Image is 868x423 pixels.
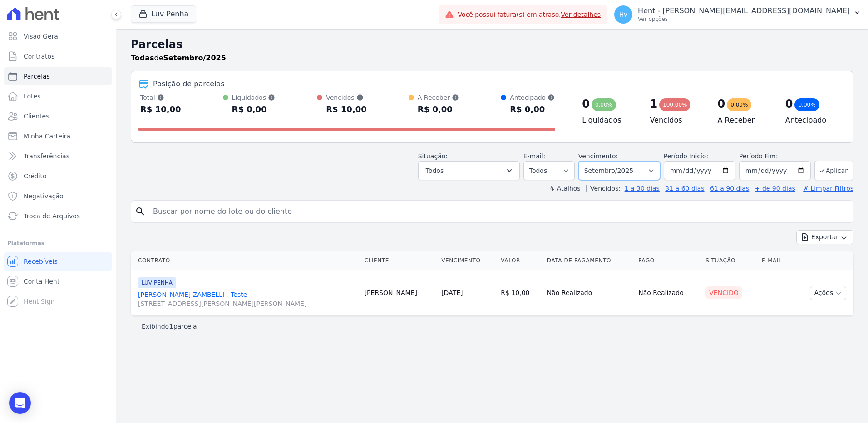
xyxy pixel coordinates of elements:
[592,98,616,111] div: 0,00%
[755,185,795,192] a: + de 90 dias
[24,257,58,266] span: Recebíveis
[582,97,590,111] div: 0
[24,92,41,101] span: Lotes
[24,112,49,121] span: Clientes
[4,27,112,45] a: Visão Geral
[810,286,846,300] button: Ações
[549,185,580,192] label: ↯ Atalhos
[635,251,702,270] th: Pago
[326,102,367,117] div: R$ 10,00
[619,11,628,18] span: Hv
[586,185,621,192] label: Vencidos:
[361,251,438,270] th: Cliente
[4,127,112,145] a: Minha Carteira
[543,251,635,270] th: Data de Pagamento
[131,54,154,62] strong: Todas
[24,172,47,181] span: Crédito
[785,97,793,111] div: 0
[24,32,60,41] span: Visão Geral
[418,93,459,102] div: A Receber
[163,54,226,62] strong: Setembro/2025
[418,161,520,180] button: Todos
[664,152,708,160] label: Período Inicío:
[361,270,438,316] td: [PERSON_NAME]
[4,87,112,105] a: Lotes
[794,98,819,111] div: 0,00%
[510,93,555,102] div: Antecipado
[138,277,176,288] span: LUV PENHA
[796,230,853,244] button: Exportar
[814,161,853,180] button: Aplicar
[665,185,704,192] a: 31 a 60 dias
[659,98,690,111] div: 100,00%
[138,299,357,308] span: [STREET_ADDRESS][PERSON_NAME][PERSON_NAME]
[582,115,635,126] h4: Liquidados
[607,2,868,27] button: Hv Hent - [PERSON_NAME][EMAIL_ADDRESS][DOMAIN_NAME] Ver opções
[153,79,225,89] div: Posição de parcelas
[142,322,197,331] p: Exibindo parcela
[438,251,497,270] th: Vencimento
[4,187,112,205] a: Negativação
[131,5,196,23] button: Luv Penha
[638,6,850,15] p: Hent - [PERSON_NAME][EMAIL_ADDRESS][DOMAIN_NAME]
[148,202,849,221] input: Buscar por nome do lote ou do cliente
[24,132,70,141] span: Minha Carteira
[232,93,276,102] div: Liquidados
[24,72,50,81] span: Parcelas
[650,115,703,126] h4: Vencidos
[441,289,463,296] a: [DATE]
[799,185,853,192] a: ✗ Limpar Filtros
[232,102,276,117] div: R$ 0,00
[705,286,742,299] div: Vencido
[497,270,543,316] td: R$ 10,00
[4,147,112,165] a: Transferências
[458,10,601,20] span: Você possui fatura(s) em atraso.
[785,115,838,126] h4: Antecipado
[131,53,226,64] p: de
[523,152,546,160] label: E-mail:
[7,238,108,249] div: Plataformas
[24,277,59,286] span: Conta Hent
[635,270,702,316] td: Não Realizado
[426,165,444,176] span: Todos
[140,93,181,102] div: Total
[702,251,758,270] th: Situação
[510,102,555,117] div: R$ 0,00
[418,152,448,160] label: Situação:
[169,323,173,330] b: 1
[4,272,112,290] a: Conta Hent
[739,152,811,161] label: Período Fim:
[638,15,850,23] p: Ver opções
[4,252,112,271] a: Recebíveis
[727,98,751,111] div: 0,00%
[24,192,64,201] span: Negativação
[135,206,146,217] i: search
[4,167,112,185] a: Crédito
[418,102,459,117] div: R$ 0,00
[24,211,80,221] span: Troca de Arquivos
[718,97,725,111] div: 0
[710,185,749,192] a: 61 a 90 dias
[578,152,618,160] label: Vencimento:
[9,392,31,414] div: Open Intercom Messenger
[131,36,853,53] h2: Parcelas
[24,52,54,61] span: Contratos
[625,185,660,192] a: 1 a 30 dias
[4,67,112,85] a: Parcelas
[758,251,793,270] th: E-mail
[140,102,181,117] div: R$ 10,00
[131,251,361,270] th: Contrato
[497,251,543,270] th: Valor
[561,11,601,18] a: Ver detalhes
[718,115,771,126] h4: A Receber
[543,270,635,316] td: Não Realizado
[650,97,657,111] div: 1
[138,290,357,308] a: [PERSON_NAME] ZAMBELLI - Teste[STREET_ADDRESS][PERSON_NAME][PERSON_NAME]
[4,107,112,125] a: Clientes
[4,47,112,65] a: Contratos
[24,152,69,161] span: Transferências
[326,93,367,102] div: Vencidos
[4,207,112,225] a: Troca de Arquivos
